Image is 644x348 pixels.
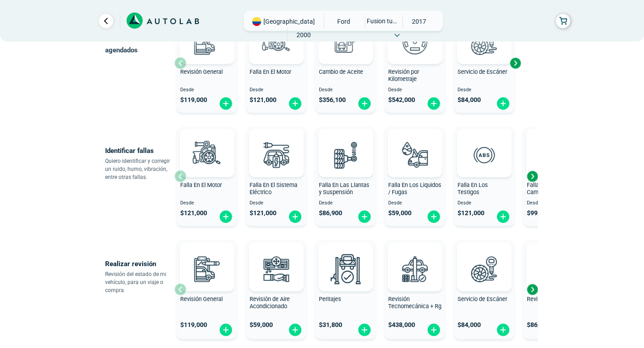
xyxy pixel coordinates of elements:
span: $ 31,800 [319,321,342,329]
img: AD0BCuuxAAAAAElFTkSuQmCC [194,131,220,157]
img: fi_plus-circle2.svg [288,323,302,337]
img: revision_general-v3.svg [187,249,226,289]
span: $ 84,000 [458,96,481,104]
span: Falla En La Caja de Cambio [527,182,574,196]
img: diagnostic_diagnostic_abs-v3.svg [464,135,504,174]
img: fi_plus-circle2.svg [288,97,302,110]
button: Revisión General Desde $119,000 [177,13,237,113]
img: fi_plus-circle2.svg [427,210,441,224]
div: Next slide [525,283,539,296]
button: Falla En El Sistema Eléctrico Desde $121,000 [246,127,306,226]
span: $ 59,000 [388,209,411,217]
span: $ 86,900 [527,321,550,329]
img: AD0BCuuxAAAAAElFTkSuQmCC [471,245,498,272]
button: Falla En El Motor Desde $121,000 [177,127,237,226]
button: Cambio de Aceite Desde $356,100 [315,13,376,113]
span: $ 438,000 [388,321,415,329]
img: fi_plus-circle2.svg [288,210,302,224]
span: $ 59,000 [250,321,273,329]
span: $ 86,900 [319,209,342,217]
span: Falla En El Sistema Eléctrico [250,182,297,196]
span: Desde [388,87,441,93]
span: $ 356,100 [319,96,346,104]
span: FUSION TURBO [365,15,397,27]
p: Identificar fallas [105,144,174,157]
button: Falla En La Caja de Cambio Desde $99,000 [523,127,584,226]
img: revision_general-v3.svg [187,22,226,61]
button: Peritajes $31,800 [315,240,376,339]
span: Desde [180,200,233,206]
div: Next slide [525,170,539,183]
span: Falla En Los Liquidos / Fugas [388,182,441,196]
button: Servicio de Escáner $84,000 [454,240,514,339]
img: fi_plus-circle2.svg [357,210,372,224]
img: fi_plus-circle2.svg [357,323,372,337]
img: revision_tecno_mecanica-v3.svg [395,249,434,289]
button: Revisión de Aire Acondicionado $59,000 [246,240,306,339]
span: Revisión por Kilometraje [388,68,419,83]
span: Peritajes [319,296,341,302]
span: Falla En El Motor [180,182,222,188]
span: $ 119,000 [180,321,207,329]
img: diagnostic_engine-v3.svg [256,22,296,61]
img: fi_plus-circle2.svg [427,97,441,110]
span: $ 542,000 [388,96,415,104]
img: Flag of COLOMBIA [252,17,261,26]
img: diagnostic_gota-de-sangre-v3.svg [395,135,434,174]
span: $ 119,000 [180,96,207,104]
span: Revisión de Aire Acondicionado [250,296,290,310]
img: fi_plus-circle2.svg [496,97,510,110]
span: Falla En El Motor [250,68,291,75]
span: Desde [250,200,303,206]
img: AD0BCuuxAAAAAElFTkSuQmCC [402,245,428,272]
span: Revisión General [180,68,223,75]
span: $ 121,000 [458,209,484,217]
img: AD0BCuuxAAAAAElFTkSuQmCC [263,131,290,157]
span: Desde [458,200,511,206]
button: Falla En Las Llantas y Suspensión Desde $86,900 [315,127,376,226]
button: Revisión General $119,000 [177,240,237,339]
img: fi_plus-circle2.svg [219,97,233,110]
span: Revisión General [180,296,223,302]
div: Next slide [508,56,522,70]
span: FORD [328,15,360,28]
span: Falla En Las Llantas y Suspensión [319,182,369,196]
span: Desde [319,200,372,206]
span: Desde [180,87,233,93]
img: aire_acondicionado-v3.svg [256,249,296,289]
img: fi_plus-circle2.svg [357,97,372,110]
span: $ 121,000 [250,96,276,104]
img: AD0BCuuxAAAAAElFTkSuQmCC [263,245,290,272]
button: Revisión por Kilometraje Desde $542,000 [385,13,445,113]
span: 2017 [403,15,435,28]
p: Realizar revisión [105,258,174,270]
span: Falla En Los Testigos [458,182,488,196]
span: $ 99,000 [527,209,550,217]
a: Ir al paso anterior [99,14,113,28]
span: Cambio de Aceite [319,68,363,75]
span: Servicio de Escáner [458,68,507,75]
button: Falla En El Motor Desde $121,000 [246,13,306,113]
span: 2000 [288,28,319,42]
img: fi_plus-circle2.svg [496,323,510,337]
button: Falla En Los Testigos Desde $121,000 [454,127,514,226]
img: fi_plus-circle2.svg [496,210,510,224]
span: Servicio de Escáner [458,296,507,302]
img: cambio_de_aceite-v3.svg [326,22,365,61]
img: diagnostic_bombilla-v3.svg [256,135,296,174]
img: peritaje-v3.svg [326,249,365,289]
span: $ 121,000 [180,209,207,217]
img: revision_por_kilometraje-v3.svg [395,22,434,61]
span: Desde [250,87,303,93]
span: Desde [319,87,372,93]
span: Revisión Tecnomecánica + Rg [388,296,441,310]
img: fi_plus-circle2.svg [219,323,233,337]
button: Revisión de Batería $86,900 [523,240,584,339]
span: [GEOGRAPHIC_DATA] [263,17,315,26]
img: fi_plus-circle2.svg [219,210,233,224]
img: cambio_bateria-v3.svg [534,249,573,289]
button: Falla En Los Liquidos / Fugas Desde $59,000 [385,127,445,226]
img: AD0BCuuxAAAAAElFTkSuQmCC [194,245,220,272]
span: Desde [527,200,580,206]
img: diagnostic_suspension-v3.svg [326,135,365,174]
